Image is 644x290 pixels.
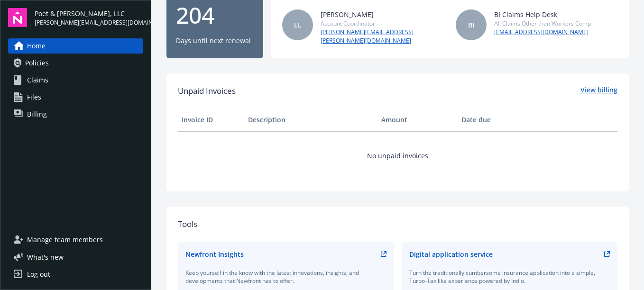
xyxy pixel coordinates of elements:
th: Description [244,109,377,131]
span: Home [27,38,46,54]
span: LL [294,20,302,30]
div: BI Claims Help Desk [494,9,591,19]
span: Billing [27,107,47,122]
a: Home [8,38,143,54]
span: Policies [25,55,49,71]
div: Account Coordinator [321,19,444,27]
a: View billing [580,85,617,97]
th: Date due [458,109,524,131]
th: Amount [377,109,458,131]
a: [EMAIL_ADDRESS][DOMAIN_NAME] [494,28,591,36]
div: 204 [176,4,254,27]
div: All Claims Other than Workers Comp [494,19,591,27]
span: Unpaid Invoices [178,85,236,97]
div: Days until next renewal [176,36,251,45]
img: navigator-logo.svg [8,8,27,27]
span: [PERSON_NAME][EMAIL_ADDRESS][DOMAIN_NAME] [35,18,143,27]
span: BI [468,20,474,30]
div: [PERSON_NAME] [321,9,444,19]
a: [PERSON_NAME][EMAIL_ADDRESS][PERSON_NAME][DOMAIN_NAME] [321,28,444,45]
a: Claims [8,72,143,88]
button: Poet & [PERSON_NAME], LLC[PERSON_NAME][EMAIL_ADDRESS][DOMAIN_NAME] [35,8,143,27]
span: Poet & [PERSON_NAME], LLC [35,9,143,18]
a: Files [8,90,143,105]
span: Files [27,90,41,105]
a: Billing [8,107,143,122]
th: Invoice ID [178,109,244,131]
a: Policies [8,55,143,71]
td: No unpaid invoices [178,131,617,180]
span: Claims [27,72,48,88]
